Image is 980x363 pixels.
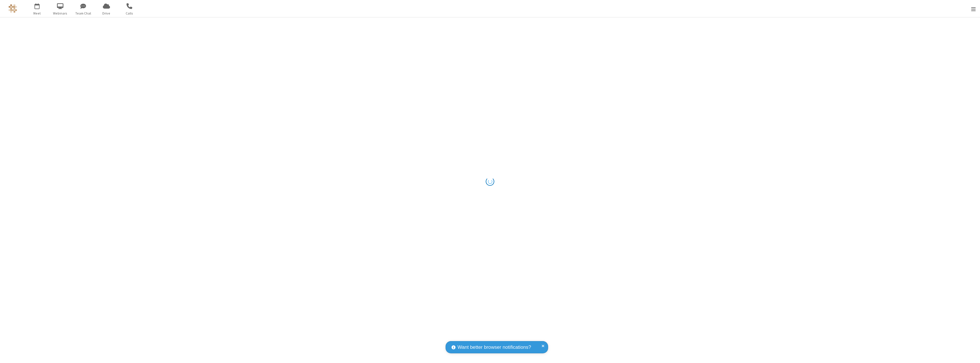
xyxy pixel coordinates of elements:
[26,11,48,16] span: Meet
[9,4,17,13] img: QA Selenium DO NOT DELETE OR CHANGE
[119,11,140,16] span: Calls
[458,344,531,351] span: Want better browser notifications?
[50,11,71,16] span: Webinars
[96,11,117,16] span: Drive
[73,11,94,16] span: Team Chat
